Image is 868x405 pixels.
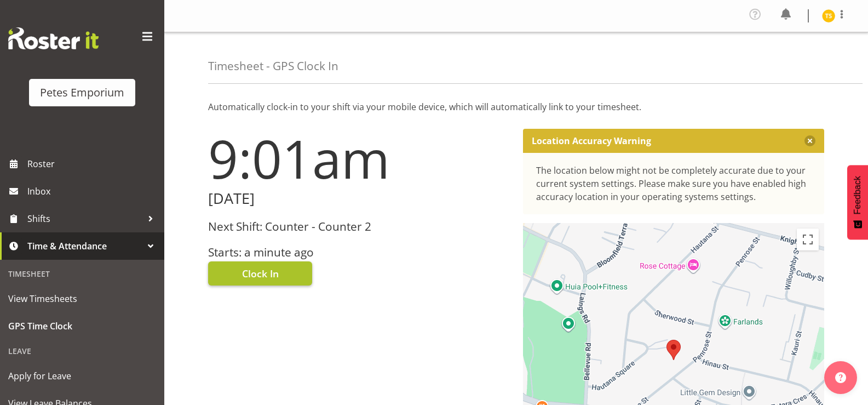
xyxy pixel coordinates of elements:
button: Toggle fullscreen view [797,229,819,250]
p: Automatically clock-in to your shift via your mobile device, which will automatically link to you... [208,100,824,113]
span: Apply for Leave [8,368,156,384]
button: Feedback - Show survey [847,165,868,239]
h1: 9:01am [208,129,510,188]
span: Shifts [27,210,142,227]
p: Location Accuracy Warning [532,135,651,146]
div: Timesheet [3,263,162,285]
div: Leave [3,340,162,362]
a: GPS Time Clock [3,312,162,340]
img: tamara-straker11292.jpg [822,9,835,22]
a: View Timesheets [3,285,162,312]
span: View Timesheets [8,290,156,307]
button: Clock In [208,261,312,286]
h4: Timesheet - GPS Clock In [208,60,338,72]
h2: [DATE] [208,190,510,207]
span: Feedback [853,176,863,214]
span: Time & Attendance [27,238,142,254]
span: GPS Time Clock [8,318,156,334]
a: Apply for Leave [3,362,162,390]
h3: Starts: a minute ago [208,246,510,259]
span: Roster [27,156,159,172]
div: The location below might not be completely accurate due to your current system settings. Please m... [536,164,812,203]
h3: Next Shift: Counter - Counter 2 [208,220,510,233]
button: Close message [804,135,815,146]
span: Inbox [27,183,159,199]
img: Rosterit website logo [8,27,99,49]
img: help-xxl-2.png [835,372,846,383]
span: Clock In [242,266,279,281]
div: Petes Emporium [40,84,124,101]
